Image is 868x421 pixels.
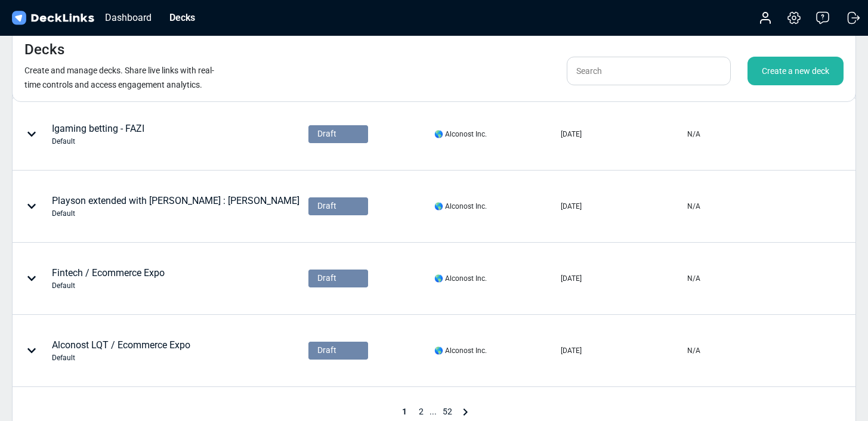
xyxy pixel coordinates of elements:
div: 🌎 Alconost Inc. [434,201,487,212]
div: Alconost LQT / Ecommerce Expo [52,338,190,363]
div: N/A [687,345,700,356]
div: Create a new deck [747,57,844,85]
span: Draft [317,272,336,284]
span: 2 [413,407,430,416]
div: Default [52,208,299,219]
div: N/A [687,273,700,284]
div: Igaming betting - FAZI [52,122,144,147]
div: Default [52,136,144,147]
span: 52 [437,407,458,416]
div: [DATE] [561,201,582,212]
div: [DATE] [561,273,582,284]
div: 🌎 Alconost Inc. [434,273,487,284]
div: N/A [687,201,700,212]
div: [DATE] [561,345,582,356]
div: 🌎 Alconost Inc. [434,129,487,140]
span: ... [430,407,437,416]
small: Create and manage decks. Share live links with real-time controls and access engagement analytics. [24,66,214,89]
input: Search [567,57,731,85]
span: Draft [317,128,336,140]
div: Decks [163,10,201,25]
div: Playson extended with [PERSON_NAME] : [PERSON_NAME] [52,194,299,219]
img: DeckLinks [10,10,96,27]
div: [DATE] [561,129,582,140]
span: 1 [396,407,413,416]
div: 🌎 Alconost Inc. [434,345,487,356]
div: Dashboard [99,10,157,25]
h4: Decks [24,41,64,58]
div: Default [52,352,190,363]
span: Draft [317,344,336,357]
div: Fintech / Ecommerce Expo [52,266,165,291]
span: Draft [317,200,336,212]
div: Default [52,280,165,291]
div: N/A [687,129,700,140]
